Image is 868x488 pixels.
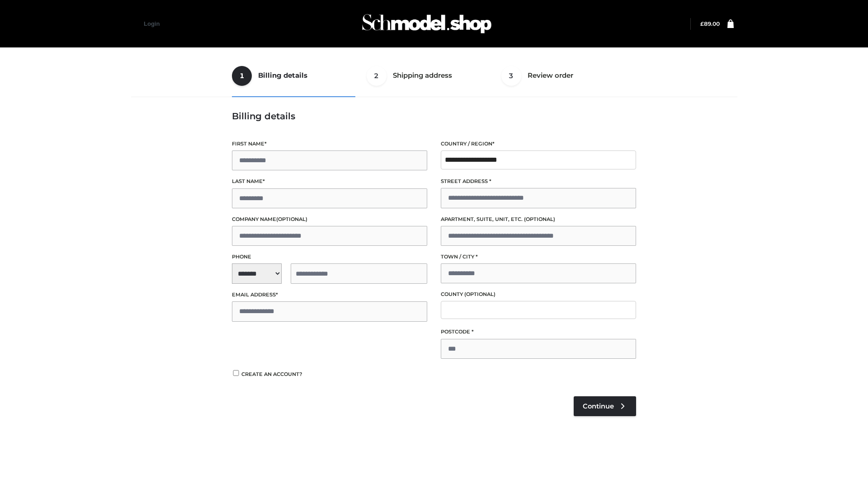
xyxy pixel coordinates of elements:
[241,371,302,377] span: Create an account?
[441,253,636,261] label: Town / City
[441,140,636,148] label: Country / Region
[464,291,495,297] span: (optional)
[441,290,636,299] label: County
[232,215,427,224] label: Company name
[232,370,240,376] input: Create an account?
[359,6,495,42] img: Schmodel Admin 964
[441,177,636,186] label: Street address
[276,216,307,222] span: (optional)
[232,140,427,148] label: First name
[144,20,160,27] a: Login
[700,20,720,27] a: £89.00
[441,215,636,224] label: Apartment, suite, unit, etc.
[232,253,427,261] label: Phone
[232,291,427,299] label: Email address
[441,328,636,336] label: Postcode
[583,402,614,410] span: Continue
[232,177,427,186] label: Last name
[700,20,704,27] span: £
[700,20,720,27] bdi: 89.00
[232,111,636,122] h3: Billing details
[524,216,555,222] span: (optional)
[574,396,636,416] a: Continue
